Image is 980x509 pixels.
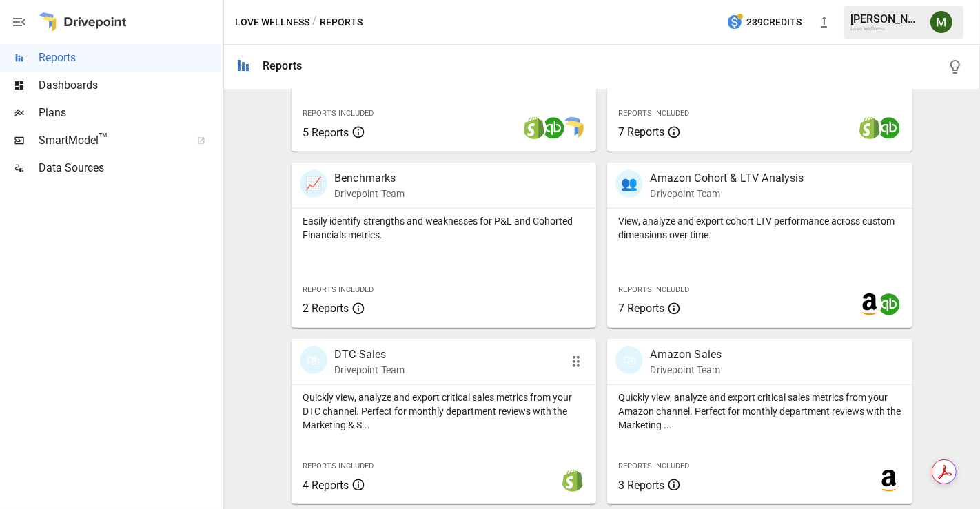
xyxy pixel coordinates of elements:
span: Reports Included [303,285,374,294]
p: Drivepoint Team [334,363,405,377]
span: SmartModel [39,132,182,149]
span: 4 Reports [303,479,349,492]
span: Data Sources [39,160,221,176]
img: quickbooks [542,117,564,139]
span: 7 Reports [618,125,664,138]
span: 7 Reports [618,302,664,315]
img: shopify [562,470,584,492]
img: Meredith Lacasse [930,11,952,33]
button: 239Credits [721,10,807,35]
span: Dashboards [39,77,221,94]
img: smart model [562,117,584,139]
p: Amazon Cohort & LTV Analysis [650,170,804,187]
span: Plans [39,105,221,121]
span: Reports [39,50,221,66]
div: 📈 [300,170,327,198]
span: Reports Included [303,109,374,118]
img: amazon [859,293,881,315]
img: quickbooks [878,293,900,315]
div: Love Wellness [850,25,922,32]
img: quickbooks [878,117,900,139]
p: Benchmarks [334,170,405,187]
button: Meredith Lacasse [922,3,961,41]
p: Drivepoint Team [650,187,804,200]
div: 👥 [615,170,643,198]
div: [PERSON_NAME] [850,12,922,25]
p: Drivepoint Team [334,187,405,200]
button: Love Wellness [235,14,309,31]
div: 🛍 [300,346,327,374]
span: 239 Credits [746,14,802,31]
img: amazon [878,470,900,492]
img: shopify [859,117,881,139]
p: View, analyze and export cohort LTV performance across custom dimensions over time. [618,214,901,242]
p: Amazon Sales [650,346,722,363]
span: 2 Reports [303,302,349,315]
div: / [312,14,317,31]
button: New version available, click to update! [810,8,838,36]
span: ™ [99,130,108,147]
img: shopify [523,117,545,139]
p: DTC Sales [334,346,405,363]
span: Reports Included [618,461,689,470]
span: 5 Reports [303,126,349,139]
span: Reports Included [303,461,374,470]
span: Reports Included [618,109,689,118]
p: Quickly view, analyze and export critical sales metrics from your Amazon channel. Perfect for mon... [618,391,901,432]
span: Reports Included [618,285,689,294]
p: Quickly view, analyze and export critical sales metrics from your DTC channel. Perfect for monthl... [303,391,585,432]
div: 🛍 [615,346,643,374]
div: Reports [263,59,302,72]
p: Easily identify strengths and weaknesses for P&L and Cohorted Financials metrics. [303,214,585,242]
span: 3 Reports [618,479,664,492]
p: Drivepoint Team [650,363,722,377]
